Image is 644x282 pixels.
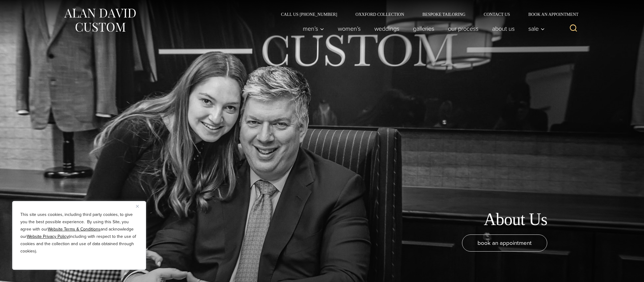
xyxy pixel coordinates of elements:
[474,12,519,16] a: Contact Us
[136,205,139,208] img: Close
[20,211,138,255] p: This site uses cookies, including third party cookies, to give you the best possible experience. ...
[296,23,548,35] nav: Primary Navigation
[478,238,532,247] span: book an appointment
[63,7,136,34] img: Alan David Custom
[48,226,100,232] a: Website Terms & Conditions
[303,26,324,32] span: Men’s
[441,23,485,35] a: Our Process
[485,23,522,35] a: About Us
[272,12,346,16] a: Call Us [PHONE_NUMBER]
[528,26,545,32] span: Sale
[27,233,68,240] a: Website Privacy Policy
[406,23,441,35] a: Galleries
[413,12,474,16] a: Bespoke Tailoring
[484,209,547,230] h1: About Us
[462,234,547,252] a: book an appointment
[566,21,581,36] button: View Search Form
[519,12,581,16] a: Book an Appointment
[368,23,406,35] a: weddings
[346,12,413,16] a: Oxxford Collection
[331,23,368,35] a: Women’s
[272,12,581,16] nav: Secondary Navigation
[136,203,143,210] button: Close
